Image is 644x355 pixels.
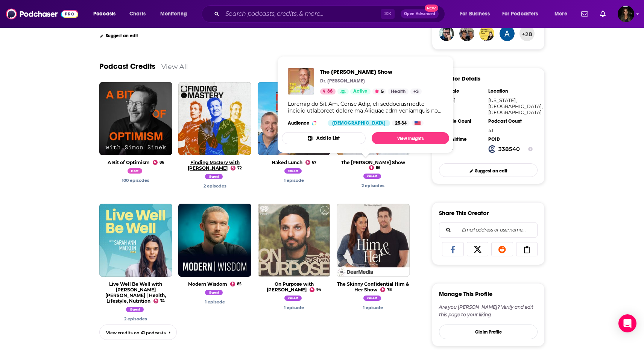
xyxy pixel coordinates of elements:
[337,281,409,293] a: The Skinny Confidential Him & Her Show
[312,161,316,164] span: 67
[459,26,474,41] img: marvinw16
[188,160,239,171] a: Finding Mastery with Dr. Michael Gervais
[205,175,225,180] a: Simon Sinek
[554,9,567,19] span: More
[310,287,321,292] a: 94
[618,314,636,332] div: Open Intercom Messenger
[597,8,609,20] a: Show notifications dropdown
[93,9,115,19] span: Podcasts
[106,330,166,335] span: View credits on 41 podcasts
[404,12,435,16] span: Open Advanced
[439,88,483,94] div: Birthdate
[439,303,538,318] div: Are you [PERSON_NAME]? Verify and edit this page to your liking.
[488,118,533,124] div: Podcast Count
[99,325,177,340] a: View credits on 41 podcasts
[267,281,313,293] a: On Purpose with Jay Shetty
[284,297,304,302] a: Simon Sinek
[205,291,225,296] a: Simon Sinek
[361,183,384,188] a: Simon Sinek
[353,88,368,95] span: Active
[488,88,533,94] div: Location
[380,287,392,292] a: 78
[204,183,226,189] a: Simon Sinek
[439,209,489,216] h3: Share This Creator
[500,26,515,41] img: comfort_free
[460,9,490,19] span: For Business
[401,9,439,18] button: Open AdvancedNew
[284,178,304,183] a: Simon Sinek
[122,178,149,183] a: Simon Sinek
[488,97,533,115] div: [US_STATE], [GEOGRAPHIC_DATA], [GEOGRAPHIC_DATA]
[381,9,395,19] span: ⌘ K
[237,167,242,170] span: 72
[467,242,489,256] a: Share on X/Twitter
[341,160,405,165] a: The Dr. Hyman Show
[439,97,483,103] div: [DATE]
[439,325,538,339] button: Claim Profile
[502,9,538,19] span: For Podcasters
[129,9,146,19] span: Charts
[105,281,166,304] a: Live Well Be Well with Sarah Ann Macklin | Health, Lifestyle, Nutrition
[439,75,480,82] h3: Creator Details
[6,7,78,21] img: Podchaser - Follow, Share and Rate Podcasts
[155,8,197,20] button: open menu
[445,223,531,237] input: Email address or username...
[125,8,150,20] a: Charts
[442,242,464,256] a: Share on Facebook
[99,62,155,71] a: Podcast Credits
[439,222,538,238] div: Search followers
[491,242,513,256] a: Share on Reddit
[320,78,365,84] p: Dr. [PERSON_NAME]
[497,8,549,20] button: open menu
[439,136,483,142] div: Total Airtime
[369,165,380,170] a: 86
[205,290,223,295] span: Guest
[222,8,381,20] input: Search podcasts, credits, & more...
[88,8,125,20] button: open menu
[161,62,188,70] a: View All
[237,283,241,286] span: 85
[153,160,164,165] a: 86
[363,175,383,180] a: Simon Sinek
[363,297,383,302] a: Simon Sinek
[363,174,381,179] span: Guest
[372,132,449,144] a: View Insights
[124,316,147,321] a: Simon Sinek
[498,146,520,152] strong: 338540
[387,288,392,291] span: 78
[288,68,314,94] img: The Dr. Hyman Show
[205,174,223,179] span: Guest
[230,282,241,286] a: 85
[439,127,483,133] div: 248
[455,8,499,20] button: open menu
[488,127,533,133] div: 41
[160,9,187,19] span: Monitoring
[288,120,322,126] h3: Audience
[288,101,443,114] div: Loremip do Sit Am. Conse Adip, eli seddoeiusmodte incidid utlaboreet dolore ma Aliquae adm veniam...
[128,169,144,175] a: Simon Sinek
[282,132,366,144] button: Add to List
[439,118,483,124] div: Episode Count
[439,26,454,41] img: chrisdavis
[388,88,409,94] a: Health
[126,307,144,312] span: Guest
[439,163,538,177] a: Suggest an edit
[159,161,164,164] span: 86
[519,26,535,41] button: +28
[205,299,225,305] a: Simon Sinek
[528,145,533,153] button: Show Info
[108,160,150,165] a: A Bit of Optimism
[284,305,304,310] a: Simon Sinek
[316,288,321,291] span: 94
[439,290,492,297] h3: Manage This Profile
[479,26,494,41] img: Knowingselfknowingothers
[284,169,304,175] a: Simon Sinek
[99,33,138,38] a: Suggest an edit
[376,166,380,169] span: 86
[231,166,242,171] a: 72
[425,5,438,12] span: New
[209,5,452,23] div: Search podcasts, credits, & more...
